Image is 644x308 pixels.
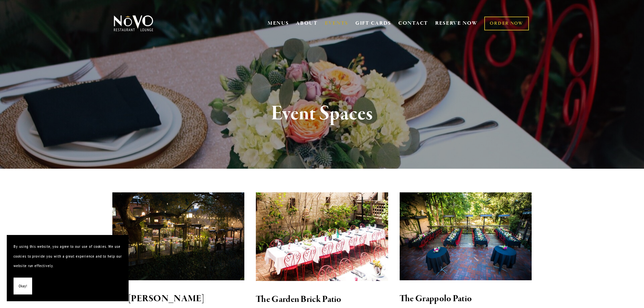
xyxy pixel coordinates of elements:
[7,235,129,301] section: Cookie banner
[398,17,428,30] a: CONTACT
[112,15,155,32] img: Novo Restaurant &amp; Lounge
[325,20,348,27] a: EVENTS
[14,242,122,271] p: By using this website, you agree to our use of cookies. We use cookies to provide you with a grea...
[256,192,388,281] img: bricks.jpg
[112,292,245,306] h2: Full [PERSON_NAME]
[268,20,289,27] a: MENUS
[435,17,478,30] a: RESERVE NOW
[14,278,32,295] button: Okay!
[19,281,27,291] span: Okay!
[296,20,318,27] a: ABOUT
[400,192,532,280] img: Our Grappolo Patio seats 50 to 70 guests.
[355,17,391,30] a: GIFT CARDS
[256,292,388,307] h2: The Garden Brick Patio
[400,292,532,306] h2: The Grappolo Patio
[484,17,529,30] a: ORDER NOW
[271,101,373,126] strong: Event Spaces
[112,192,245,280] img: novo-restaurant-lounge-patio-33_v2.jpg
